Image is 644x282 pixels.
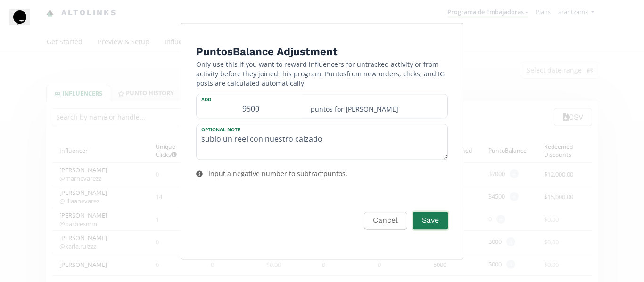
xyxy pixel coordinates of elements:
p: Only use this if you want to reward influencers for untracked activity or from activity before th... [196,60,448,88]
label: Optional Note [197,125,438,133]
label: Add [197,94,305,103]
div: Edit Program [181,23,463,259]
iframe: chat widget [9,9,40,38]
h4: Puntos Balance Adjustment [196,44,448,60]
textarea: subio un reel con nuestro calzado [197,125,447,160]
div: puntos for [PERSON_NAME] [305,94,447,118]
div: Input a negative number to subtract puntos . [208,169,347,178]
button: Save [412,210,449,231]
button: Cancel [364,212,407,229]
